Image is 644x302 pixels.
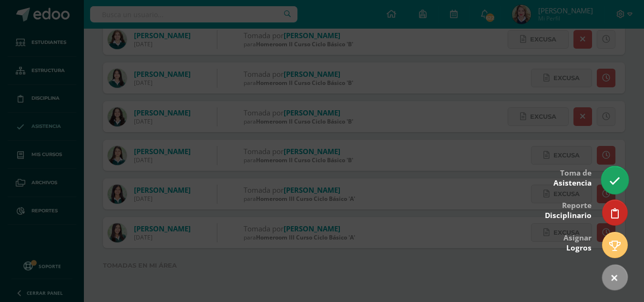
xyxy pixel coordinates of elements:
span: Disciplinario [545,210,592,220]
span: Logros [566,243,592,253]
span: Asistencia [553,178,592,188]
div: Toma de [553,162,592,193]
div: Asignar [563,227,592,258]
div: Reporte [545,194,592,225]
